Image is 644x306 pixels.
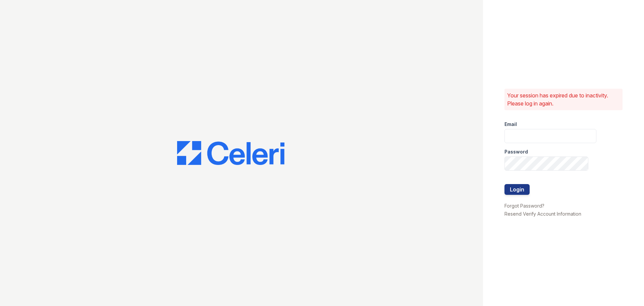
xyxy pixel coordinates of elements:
[504,211,581,217] a: Resend Verify Account Information
[504,203,544,209] a: Forgot Password?
[504,121,517,128] label: Email
[504,184,530,195] button: Login
[177,141,284,165] img: CE_Logo_Blue-a8612792a0a2168367f1c8372b55b34899dd931a85d93a1a3d3e32e68fde9ad4.png
[504,148,528,155] label: Password
[507,91,620,107] p: Your session has expired due to inactivity. Please log in again.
